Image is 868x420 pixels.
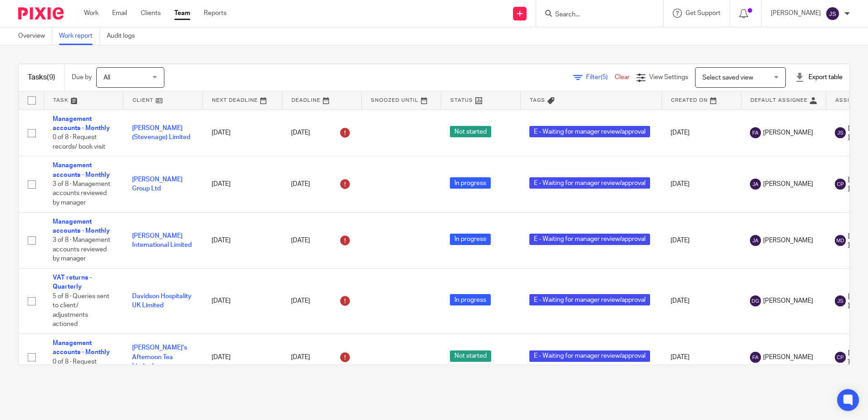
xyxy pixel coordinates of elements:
[750,295,761,306] img: svg%3E
[530,98,545,103] span: Tags
[661,156,741,212] td: [DATE]
[53,340,110,355] a: Management accounts - Monthly
[661,334,741,380] td: [DATE]
[529,234,650,245] span: E - Waiting for manager review/approval
[204,9,227,18] a: Reports
[53,134,105,150] span: 0 of 8 · Request records/ book visit
[529,294,650,305] span: E - Waiting for manager review/approval
[53,219,110,234] a: Management accounts - Monthly
[132,176,182,192] a: [PERSON_NAME] Group Ltd
[291,350,352,365] div: [DATE]
[291,177,352,191] div: [DATE]
[174,9,190,18] a: Team
[763,180,813,189] span: [PERSON_NAME]
[28,73,55,82] h1: Tasks
[586,74,615,80] span: Filter
[18,7,64,20] img: Pixie
[763,128,813,137] span: [PERSON_NAME]
[750,127,761,138] img: svg%3E
[750,352,761,363] img: svg%3E
[750,179,761,190] img: svg%3E
[132,293,192,309] a: Davidson Hospitality UK Limited
[53,293,109,328] span: 5 of 8 · Queries sent to client/ adjustments actioned
[202,334,282,380] td: [DATE]
[53,275,92,290] a: VAT returns - Quarterly
[763,296,813,305] span: [PERSON_NAME]
[141,9,161,18] a: Clients
[529,177,650,189] span: E - Waiting for manager review/approval
[771,9,821,18] p: [PERSON_NAME]
[47,74,55,81] span: (9)
[53,359,105,375] span: 0 of 8 · Request records/ book visit
[291,125,352,140] div: [DATE]
[132,125,190,140] a: [PERSON_NAME] (Stevenage) Limited
[835,179,846,190] img: svg%3E
[750,235,761,246] img: svg%3E
[529,126,650,137] span: E - Waiting for manager review/approval
[835,295,846,306] img: svg%3E
[132,233,192,248] a: [PERSON_NAME] International Limited
[835,235,846,246] img: svg%3E
[661,212,741,268] td: [DATE]
[107,27,142,45] a: Audit logs
[53,116,110,131] a: Management accounts - Monthly
[18,27,52,45] a: Overview
[59,27,100,45] a: Work report
[450,294,491,305] span: In progress
[835,352,846,363] img: svg%3E
[72,73,92,82] p: Due by
[202,269,282,334] td: [DATE]
[112,9,127,18] a: Email
[53,237,110,262] span: 3 of 8 · Management accounts reviewed by manager
[661,110,741,156] td: [DATE]
[53,181,110,206] span: 3 of 8 · Management accounts reviewed by manager
[84,9,99,18] a: Work
[763,236,813,245] span: [PERSON_NAME]
[795,73,843,82] div: Export table
[450,126,491,137] span: Not started
[529,350,650,362] span: E - Waiting for manager review/approval
[601,74,608,80] span: (5)
[554,11,636,19] input: Search
[291,233,352,248] div: [DATE]
[291,294,352,308] div: [DATE]
[104,75,110,81] span: All
[450,350,491,362] span: Not started
[702,75,753,81] span: Select saved view
[615,74,630,80] a: Clear
[649,74,688,80] span: View Settings
[450,177,491,189] span: In progress
[202,212,282,268] td: [DATE]
[661,269,741,334] td: [DATE]
[686,10,720,16] span: Get Support
[450,234,491,245] span: In progress
[53,162,110,178] a: Management accounts - Monthly
[763,353,813,362] span: [PERSON_NAME]
[132,345,187,370] a: [PERSON_NAME]'s Afternoon Tea Limited
[202,156,282,212] td: [DATE]
[835,127,846,138] img: svg%3E
[202,110,282,156] td: [DATE]
[825,6,840,21] img: svg%3E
